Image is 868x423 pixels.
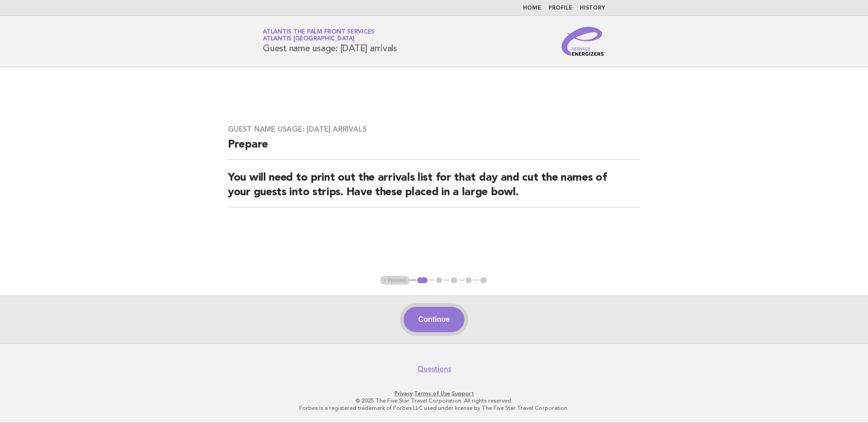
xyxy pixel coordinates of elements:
h3: Guest name usage: [DATE] arrivals [228,125,640,134]
button: Continue [404,307,464,332]
a: Atlantis The Palm Front ServicesAtlantis [GEOGRAPHIC_DATA] [263,29,375,42]
span: Atlantis [GEOGRAPHIC_DATA] [263,36,355,42]
h1: Guest name usage: [DATE] arrivals [263,30,397,53]
a: Privacy [395,390,413,397]
p: · · [156,390,712,397]
a: Home [523,5,541,11]
img: Service Energizers [562,27,605,56]
p: Forbes is a registered trademark of Forbes LLC used under license by The Five Star Travel Corpora... [156,404,712,412]
a: Support [452,390,474,397]
a: Terms of Use [414,390,450,397]
a: Questions [417,364,451,374]
a: Profile [548,5,572,11]
h2: Prepare [228,138,640,160]
a: History [580,5,605,11]
h2: You will need to print out the arrivals list for that day and cut the names of your guests into s... [228,171,640,207]
button: 1 [416,276,429,285]
p: © 2025 The Five Star Travel Corporation. All rights reserved. [156,397,712,404]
